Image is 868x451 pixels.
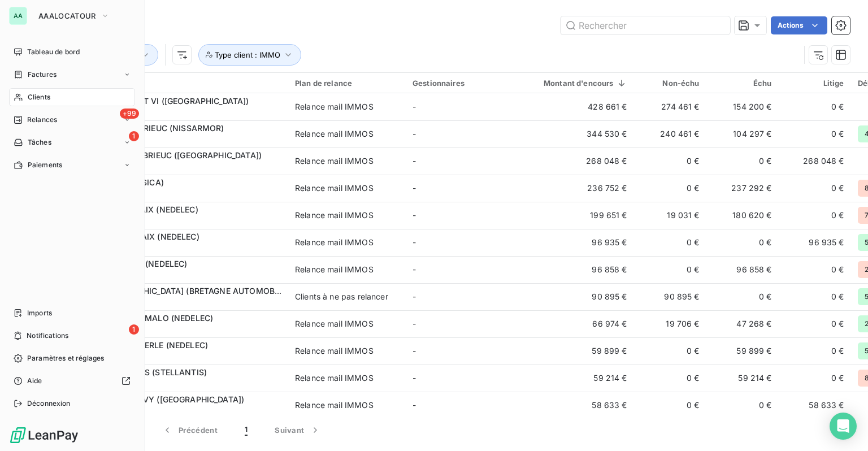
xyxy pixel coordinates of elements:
span: - [413,264,416,274]
span: - [413,373,416,383]
button: 1 [231,418,261,442]
div: Relance mail IMMOS [295,400,374,411]
div: Relance mail IMMOS [295,128,374,140]
td: 59 214 € [523,365,634,392]
div: Open Intercom Messenger [830,413,857,440]
td: 344 530 € [523,120,634,148]
span: Factures [28,70,57,80]
span: 1800241 [78,378,281,389]
td: 59 214 € [706,365,779,392]
span: 1800021 [78,242,281,254]
div: Litige [785,79,844,88]
td: 0 € [706,392,779,419]
td: 0 € [779,283,851,310]
td: 0 € [779,310,851,337]
td: 0 € [779,365,851,392]
span: Notifications [27,331,68,341]
span: 1800197 [78,351,281,362]
span: 1800123 [78,405,281,417]
span: 1 [129,131,139,141]
span: - [413,400,416,410]
td: 0 € [706,148,779,175]
td: 428 661 € [523,93,634,120]
td: 66 974 € [523,310,634,337]
span: 1800069 [78,297,281,308]
span: Clients [28,92,50,102]
button: Actions [771,16,827,34]
div: Relance mail IMMOS [295,318,374,329]
td: 0 € [779,93,851,120]
span: Relances [27,115,57,125]
div: Relance mail IMMOS [295,155,374,167]
td: 199 651 € [523,202,634,229]
div: Relance mail IMMOS [295,372,374,384]
td: 96 935 € [523,229,634,256]
td: 268 048 € [779,148,851,175]
span: 1800150 [78,161,281,172]
span: 1800043 [78,107,281,118]
td: 0 € [779,202,851,229]
span: 1 [129,324,139,335]
td: 59 899 € [706,337,779,365]
span: MERCEDES BREST VI ([GEOGRAPHIC_DATA]) [78,96,249,106]
td: 240 461 € [634,120,706,148]
span: 1800208 [78,215,281,227]
a: Aide [9,372,135,390]
td: 0 € [634,229,706,256]
span: Type client : IMMO [215,50,280,59]
td: 236 752 € [523,175,634,202]
span: 1800078 [78,134,281,145]
span: Imports [27,308,52,318]
td: 104 297 € [706,120,779,148]
span: Aide [27,376,42,386]
span: 1800245 [78,324,281,335]
div: Relance mail IMMOS [295,237,374,248]
td: 0 € [706,283,779,310]
td: 59 899 € [523,337,634,365]
span: 1800001 [78,270,281,281]
span: - [413,292,416,301]
td: 237 292 € [706,175,779,202]
span: AAALOCATOUR [38,11,96,20]
td: 274 461 € [634,93,706,120]
td: 268 048 € [523,148,634,175]
div: Relance mail IMMOS [295,210,374,221]
td: 154 200 € [706,93,779,120]
span: NISSAN SAINT BRIEUC (NISSARMOR) [78,123,224,133]
td: 0 € [634,175,706,202]
span: - [413,319,416,328]
div: Relance mail IMMOS [295,264,374,275]
span: - [413,129,416,138]
span: Paiements [28,160,62,170]
td: 0 € [634,256,706,283]
div: Échu [713,79,772,88]
span: - [413,237,416,247]
td: 180 620 € [706,202,779,229]
button: Précédent [148,418,231,442]
td: 47 268 € [706,310,779,337]
td: 58 633 € [779,392,851,419]
span: - [413,210,416,220]
div: Non-échu [641,79,700,88]
div: Montant d'encours [530,79,627,88]
td: 0 € [779,120,851,148]
span: FORD [GEOGRAPHIC_DATA] (BRETAGNE AUTOMOBILE) [78,286,289,296]
span: Déconnexion [27,398,71,409]
td: 0 € [779,256,851,283]
span: +99 [120,109,139,119]
span: - [413,346,416,355]
span: - [413,156,416,166]
span: 1 [245,424,248,436]
td: 96 858 € [523,256,634,283]
div: Gestionnaires [413,79,517,88]
td: 0 € [634,365,706,392]
td: 0 € [634,337,706,365]
span: Tableau de bord [27,47,80,57]
div: Relance mail IMMOS [295,183,374,194]
td: 19 706 € [634,310,706,337]
td: 0 € [634,392,706,419]
div: Relance mail IMMOS [295,101,374,112]
span: CITROEN SAINT BRIEUC ([GEOGRAPHIC_DATA]) [78,150,262,160]
td: 96 858 € [706,256,779,283]
span: - [413,183,416,193]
